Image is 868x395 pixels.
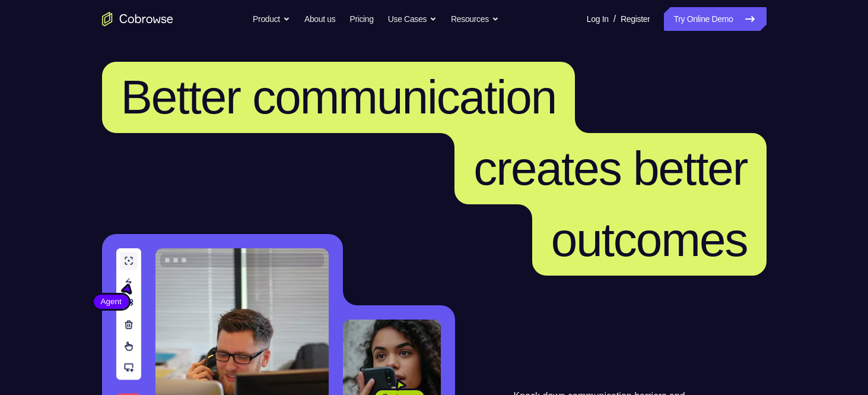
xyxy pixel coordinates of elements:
button: Product [253,7,290,31]
span: creates better [473,142,747,195]
button: Use Cases [388,7,437,31]
span: outcomes [551,213,748,266]
a: Pricing [349,7,373,31]
span: Better communication [121,71,557,124]
a: Register [621,7,650,31]
a: Log In [587,7,609,31]
button: Resources [451,7,499,31]
a: Go to the home page [102,12,173,26]
a: Try Online Demo [664,7,766,31]
span: / [613,12,616,26]
span: Agent [94,296,129,308]
a: About us [304,7,335,31]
